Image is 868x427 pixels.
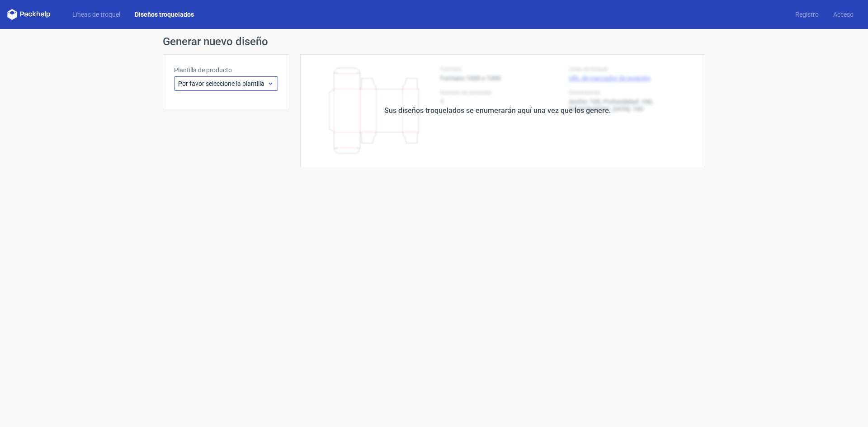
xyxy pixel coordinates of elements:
a: Registro [788,10,826,19]
a: Líneas de troquel [65,10,127,19]
a: Acceso [826,10,861,19]
font: Por favor seleccione la plantilla [178,80,264,87]
font: Generar nuevo diseño [163,35,268,48]
font: Registro [795,11,819,18]
font: Acceso [833,11,854,18]
a: Diseños troquelados [127,10,201,19]
font: Plantilla de producto [174,66,232,74]
font: Líneas de troquel [72,11,120,18]
font: Diseños troquelados [135,11,194,18]
font: Sus diseños troquelados se enumerarán aquí una vez que los genere. [384,106,611,115]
